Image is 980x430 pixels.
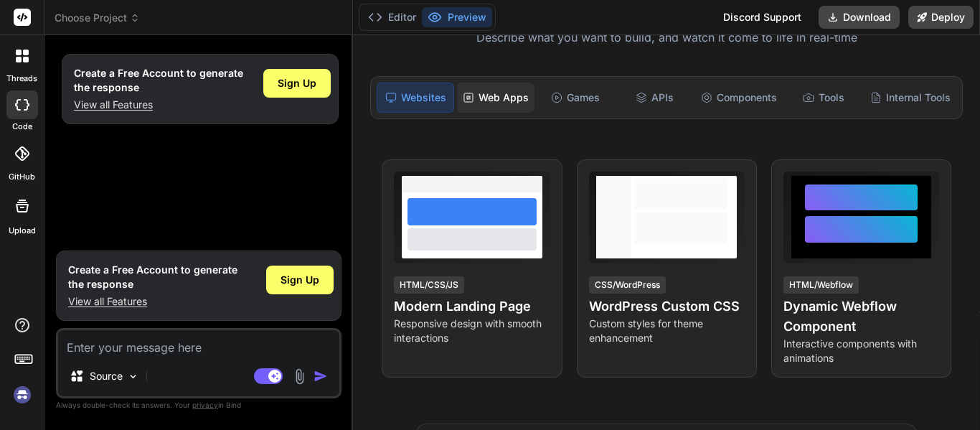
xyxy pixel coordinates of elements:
button: Editor [362,7,422,27]
p: View all Features [68,294,237,309]
div: Internal Tools [864,83,956,113]
img: Pick Models [127,370,139,383]
div: Websites [377,83,454,113]
div: Web Apps [457,83,534,113]
img: icon [314,369,328,383]
div: HTML/Webflow [783,276,859,294]
span: Sign Up [278,76,316,90]
p: View all Features [74,98,243,112]
h1: Create a Free Account to generate the response [74,66,243,95]
button: Preview [422,7,492,27]
img: signin [10,383,34,407]
label: Upload [9,225,36,237]
p: Custom styles for theme enhancement [589,317,745,345]
img: attachment [291,368,308,385]
div: Tools [786,83,862,113]
button: Deploy [908,6,974,29]
span: Choose Project [55,11,140,25]
label: threads [6,73,37,85]
div: CSS/WordPress [589,276,666,294]
h4: WordPress Custom CSS [589,296,745,317]
div: Discord Support [715,6,810,29]
span: privacy [192,401,218,409]
h4: Dynamic Webflow Component [783,296,939,337]
div: HTML/CSS/JS [394,276,464,294]
p: Responsive design with smooth interactions [394,317,550,345]
p: Always double-check its answers. Your in Bind [56,398,341,412]
p: Interactive components with animations [783,337,939,365]
div: APIs [616,83,692,113]
div: Games [537,83,613,113]
label: code [12,121,32,133]
p: Source [90,369,123,383]
h1: Create a Free Account to generate the response [68,263,237,291]
div: Components [695,83,783,113]
h4: Modern Landing Page [394,296,550,317]
label: GitHub [9,171,35,183]
span: Sign Up [281,273,319,287]
p: Describe what you want to build, and watch it come to life in real-time [362,29,971,47]
button: Download [819,6,900,29]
